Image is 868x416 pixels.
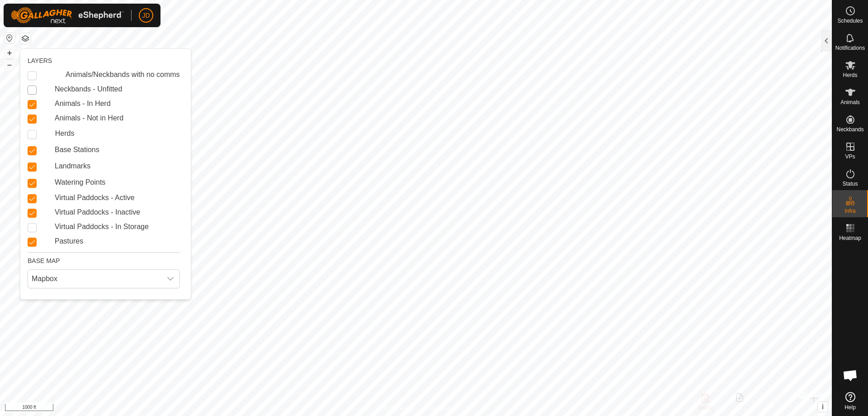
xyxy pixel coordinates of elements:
span: JD [142,11,150,20]
span: Animals [840,100,860,105]
label: Animals/Neckbands with no comms [66,69,180,80]
div: dropdown trigger [161,270,179,288]
div: BASE MAP [28,252,180,266]
div: Open chat [837,362,864,389]
label: Virtual Paddocks - Active [55,192,135,203]
span: Heatmap [839,235,861,241]
label: Herds [55,128,75,139]
span: Help [844,405,856,410]
span: Herds [843,72,857,78]
button: Reset Map [4,33,15,43]
a: Contact Us [425,404,452,412]
a: Privacy Policy [380,404,414,412]
a: Help [832,388,868,414]
button: i [818,402,828,412]
label: Animals - In Herd [55,98,111,109]
label: Pastures [55,236,83,247]
button: + [4,48,15,58]
div: LAYERS [28,56,180,66]
button: Map Layers [20,33,31,44]
label: Animals - Not in Herd [55,113,123,124]
span: Status [842,181,858,186]
span: VPs [845,154,855,159]
span: Neckbands [836,127,863,132]
label: Neckbands - Unfitted [55,84,122,95]
label: Virtual Paddocks - In Storage [55,221,149,232]
span: Schedules [837,18,863,24]
span: Infra [844,208,855,214]
span: Notifications [835,45,865,51]
span: i [822,403,824,411]
label: Virtual Paddocks - Inactive [55,207,140,218]
button: – [4,59,15,70]
img: Gallagher Logo [11,7,124,24]
label: Watering Points [55,177,105,188]
label: Base Stations [55,144,99,155]
label: Landmarks [55,161,90,172]
span: Mapbox [28,270,161,288]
